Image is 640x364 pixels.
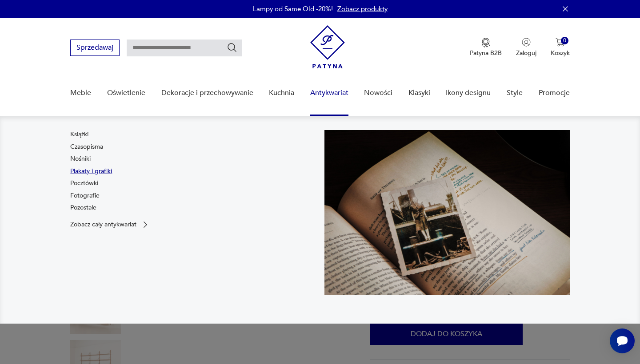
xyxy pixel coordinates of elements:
iframe: Smartsupp widget button [610,328,635,353]
a: Nośniki [70,154,91,163]
a: Sprzedawaj [70,45,120,51]
a: Promocje [539,76,570,110]
p: Koszyk [551,49,570,57]
button: Zaloguj [516,38,536,57]
button: Patyna B2B [470,38,502,57]
a: Pocztówki [70,179,98,188]
a: Meble [70,76,91,110]
a: Style [507,76,523,110]
a: Plakaty i grafiki [70,167,112,176]
img: Ikona medalu [481,38,490,47]
a: Nowości [364,76,392,110]
button: 0Koszyk [551,38,570,57]
a: Fotografie [70,191,100,200]
p: Lampy od Same Old -20%! [253,4,333,13]
a: Ikony designu [446,76,491,110]
a: Ikona medaluPatyna B2B [470,38,502,57]
a: Zobacz cały antykwariat [70,220,150,229]
div: 0 [561,37,568,44]
img: c8a9187830f37f141118a59c8d49ce82.jpg [324,130,570,295]
a: Zobacz produkty [337,4,388,13]
p: Zaloguj [516,49,536,57]
button: Sprzedawaj [70,40,120,56]
p: Patyna B2B [470,49,502,57]
a: Czasopisma [70,142,103,151]
a: Dekoracje i przechowywanie [161,76,253,110]
img: Ikonka użytkownika [522,38,531,47]
img: Patyna - sklep z meblami i dekoracjami vintage [310,25,345,68]
a: Kuchnia [269,76,294,110]
a: Pozostałe [70,203,96,212]
img: Ikona koszyka [556,38,564,47]
a: Książki [70,130,88,139]
p: Zobacz cały antykwariat [70,222,136,227]
button: Szukaj [227,42,237,53]
a: Antykwariat [310,76,348,110]
a: Klasyki [408,76,430,110]
a: Oświetlenie [107,76,145,110]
